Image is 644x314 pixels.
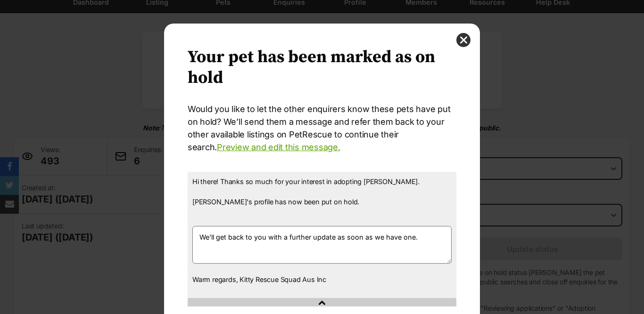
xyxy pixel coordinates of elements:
button: close [456,33,471,47]
p: Warm regards, Kitty Rescue Squad Aus Inc [192,274,452,285]
textarea: We'll get back to you with a further update as soon as we have one. [192,226,452,264]
h2: Your pet has been marked as on hold [188,47,456,89]
p: Would you like to let the other enquirers know these pets have put on hold? We’ll send them a mes... [188,103,456,153]
a: Preview and edit this message. [217,142,340,152]
p: Hi there! Thanks so much for your interest in adopting [PERSON_NAME]. [PERSON_NAME]'s profile has... [192,177,452,217]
